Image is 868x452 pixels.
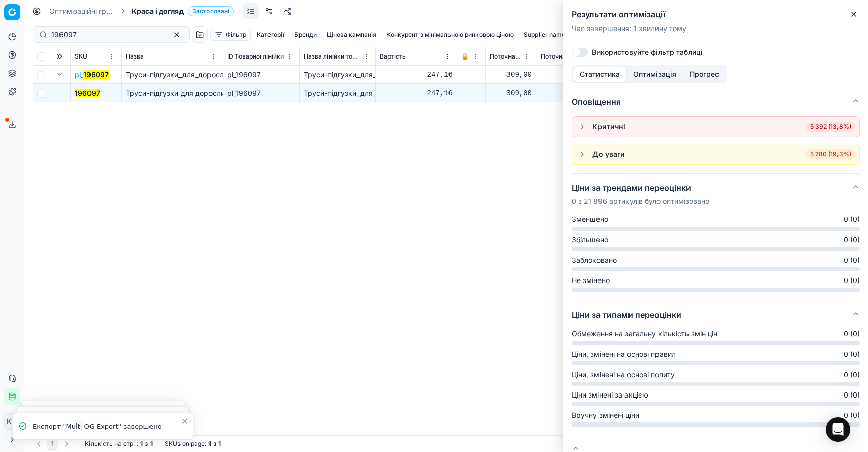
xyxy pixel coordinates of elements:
[572,329,717,339] span: Обмеження на загальну кількість змін цін
[572,88,860,116] button: Оповіщення
[165,440,206,448] span: SKUs on page :
[572,300,860,329] button: Ціни за типами переоцінки
[49,6,234,16] nav: breadcrumb
[572,174,860,214] button: Ціни за трендами переоцінки0 з 21 896 артикулів було оптимізовано
[844,370,860,380] span: 0 (0)
[806,122,855,132] span: 5 392 (13,8%)
[75,89,100,97] mark: 196097
[572,182,709,194] h5: Ціни за трендами переоцінки
[572,23,860,34] p: Час завершення : 1 хвилину тому
[461,52,469,61] span: 🔒
[844,255,860,265] span: 0 (0)
[227,70,295,80] div: pl_196097
[490,88,532,98] div: 309,00
[572,410,639,420] span: Вручну змінені ціни
[33,421,181,432] div: Експорт "Multi OG Export" завершено
[572,329,860,435] div: Ціни за типами переоцінки
[5,414,20,429] span: КM
[572,214,860,300] div: Ціни за трендами переоцінки0 з 21 896 артикулів було оптимізовано
[844,390,860,400] span: 0 (0)
[4,413,20,430] button: КM
[323,29,380,41] button: Цінова кампанія
[592,49,703,56] label: Використовуйте фільтр таблиці
[213,440,216,448] strong: з
[53,68,66,80] button: Expand
[85,440,153,448] div: :
[541,88,608,98] div: 309,00
[572,8,860,20] h2: Результати оптимізації
[844,214,860,224] span: 0 (0)
[83,70,109,79] mark: 196097
[210,29,251,41] button: Фільтр
[380,88,453,98] div: 247,16
[49,6,114,16] a: Оптимізаційні групи
[304,70,371,80] div: Труси-підгузки_для_дорослих_Tena_Pants_Plus_Night_Мedium_12_шт.
[572,214,608,224] span: Зменшено
[75,70,109,80] span: pl_
[75,88,100,98] button: 196097
[304,88,371,98] div: Труси-підгузки_для_дорослих_Tena_Pants_Plus_Night_Мedium_12_шт.
[844,329,860,339] span: 0 (0)
[844,410,860,420] span: 0 (0)
[132,6,234,16] span: Краса і доглядЗастосовані
[208,440,211,448] strong: 1
[626,67,683,82] button: Оптимізація
[227,88,295,98] div: pl_196097
[592,122,625,132] div: Критичні
[126,70,365,79] span: Труси-підгузки_для_дорослих_Tena_Pants_Plus_Night_Мedium_12_шт.
[150,440,153,448] strong: 1
[520,29,570,41] button: Supplier name
[683,67,726,82] button: Прогрес
[572,196,709,206] p: 0 з 21 896 артикулів було оптимізовано
[844,275,860,286] span: 0 (0)
[227,52,284,61] span: ID Товарної лінійки
[572,390,648,400] span: Ціни змінені за акцією
[47,438,58,450] button: 1
[572,255,617,265] span: Заблоковано
[51,30,163,40] input: Пошук по SKU або назві
[75,52,87,61] span: SKU
[380,70,453,80] div: 247,16
[126,52,144,61] span: Назва
[33,438,73,450] nav: pagination
[53,50,66,63] button: Expand all
[188,6,234,16] span: Застосовані
[85,440,135,448] span: Кількість на стр.
[541,70,608,80] div: 309,00
[382,29,518,41] button: Конкурент з мінімальною ринковою ціною
[218,440,221,448] strong: 1
[573,67,626,82] button: Статистика
[75,70,109,80] button: pl_196097
[304,52,361,61] span: Назва лінійки товарів
[572,116,860,173] div: Оповіщення
[572,275,610,286] span: Не змінено
[490,70,532,80] div: 309,00
[572,349,676,359] span: Ціни, змінені на основі правил
[132,6,184,16] span: Краса і догляд
[541,52,598,61] span: Поточна промо ціна
[572,235,608,245] span: Збільшено
[490,52,522,61] span: Поточна ціна
[290,29,321,41] button: Бренди
[844,235,860,245] span: 0 (0)
[572,370,675,380] span: Ціни, змінені на основі попиту
[140,440,143,448] strong: 1
[126,89,398,97] span: Труси-підгузки для дорослих [PERSON_NAME] Pants Plus Night Мedium 12 шт.
[178,415,191,428] button: Close toast
[33,438,45,450] button: Go to previous page
[806,149,855,159] span: 5 780 (19,3%)
[253,29,288,41] button: Категорії
[380,52,406,61] span: Вартість
[826,417,850,442] div: Open Intercom Messenger
[592,149,625,159] div: До уваги
[61,438,73,450] button: Go to next page
[145,440,148,448] strong: з
[844,349,860,359] span: 0 (0)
